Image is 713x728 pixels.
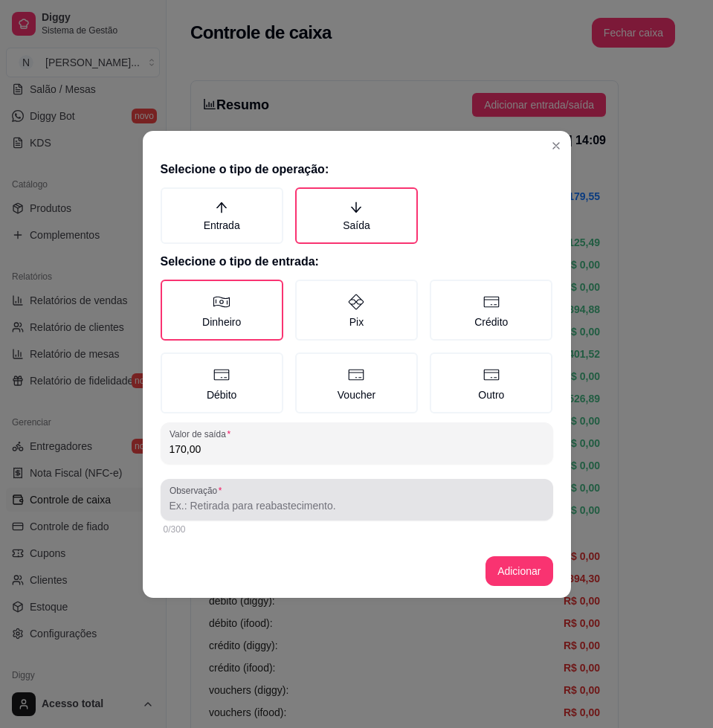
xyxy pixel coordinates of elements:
label: Débito [161,352,283,413]
h2: Selecione o tipo de operação: [161,161,553,178]
label: Crédito [430,280,552,341]
h2: Selecione o tipo de entrada: [161,253,553,271]
label: Outro [430,352,552,413]
input: Valor de saída [170,442,544,457]
label: Entrada [161,187,283,244]
span: arrow-up [215,201,228,214]
label: Pix [295,280,418,341]
div: 0/300 [164,524,550,535]
button: Close [544,134,568,158]
button: Adicionar [485,556,552,586]
label: Dinheiro [161,280,283,341]
label: Observação [170,484,227,497]
label: Voucher [295,352,418,413]
label: Saída [295,187,418,244]
input: Observação [170,498,544,513]
span: arrow-down [349,201,363,214]
label: Valor de saída [170,428,236,440]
